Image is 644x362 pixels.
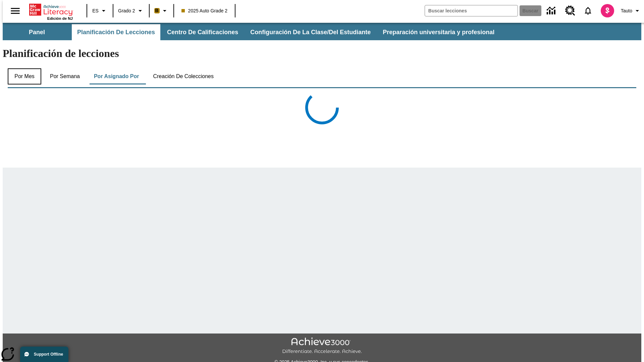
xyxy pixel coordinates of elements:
[162,24,244,40] button: Centro de calificaciones
[3,24,70,40] button: Panel
[152,5,171,17] button: Boost El color de la clase es anaranjado claro. Cambiar el color de la clase.
[3,24,500,40] div: Subbarra de navegación
[20,347,68,362] button: Support Offline
[118,7,135,14] span: Grado 2
[181,7,228,14] span: 2025 Auto Grade 2
[618,5,644,17] button: Perfil/Configuración
[601,4,614,17] img: avatar image
[245,24,376,40] button: Configuración de la clase/del estudiante
[5,1,25,21] button: Abrir el menú lateral
[561,2,579,20] a: Centro de recursos, Se abrirá en una pestaña nueva.
[425,5,518,16] input: Buscar campo
[8,68,41,84] button: Por mes
[89,5,111,17] button: Lenguaje: ES, Selecciona un idioma
[148,68,219,84] button: Creación de colecciones
[92,7,99,14] span: ES
[377,24,500,40] button: Preparación universitaria y profesional
[72,24,160,40] button: Planificación de lecciones
[543,2,561,20] a: Centro de información
[47,16,73,20] span: Edición de NJ
[45,68,85,84] button: Por semana
[155,6,159,15] span: B
[3,47,641,60] h1: Planificación de lecciones
[89,68,145,84] button: Por asignado por
[621,7,632,14] span: Tauto
[3,23,641,40] div: Subbarra de navegación
[282,338,362,355] img: Achieve3000 Differentiate Accelerate Achieve
[29,3,73,16] a: Portada
[29,2,73,20] div: Portada
[115,5,147,17] button: Grado: Grado 2, Elige un grado
[34,352,63,357] span: Support Offline
[579,2,597,19] a: Notificaciones
[597,2,618,19] button: Escoja un nuevo avatar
